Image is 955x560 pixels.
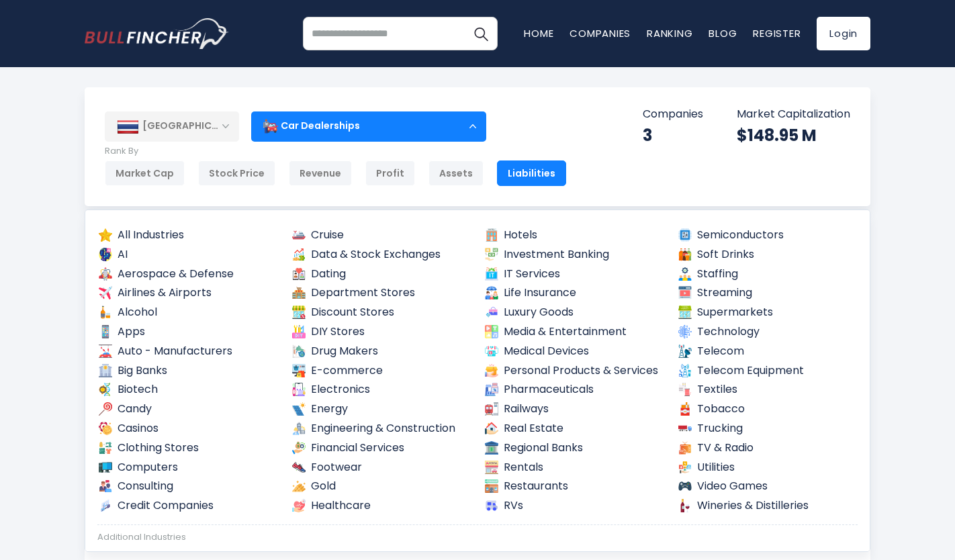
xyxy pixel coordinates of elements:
a: Telecom [677,343,858,360]
a: IT Services [484,266,665,283]
a: Textiles [677,381,858,398]
div: $148.95 M [737,125,850,146]
a: Footwear [291,459,472,476]
div: Stock Price [198,160,275,186]
a: TV & Radio [677,440,858,457]
a: Department Stores [291,285,472,301]
p: Rank By [105,146,566,157]
a: Cruise [291,227,472,244]
a: Luxury Goods [484,304,665,321]
a: Technology [677,324,858,340]
div: Revenue [289,160,352,186]
a: Biotech [97,381,279,398]
a: Video Games [677,478,858,495]
a: Gold [291,478,472,495]
a: Real Estate [484,420,665,437]
a: Supermarkets [677,304,858,321]
a: Life Insurance [484,285,665,301]
a: Telecom Equipment [677,363,858,379]
a: Semiconductors [677,227,858,244]
div: [GEOGRAPHIC_DATA] [105,111,239,141]
a: Big Banks [97,363,279,379]
a: Media & Entertainment [484,324,665,340]
a: Medical Devices [484,343,665,360]
img: bullfincher logo [85,18,229,49]
a: Railways [484,401,665,418]
a: Energy [291,401,472,418]
a: RVs [484,498,665,514]
a: AI [97,246,279,263]
a: Wineries & Distilleries [677,498,858,514]
a: Pharmaceuticals [484,381,665,398]
a: DIY Stores [291,324,472,340]
a: Aerospace & Defense [97,266,279,283]
a: Financial Services [291,440,472,457]
a: Electronics [291,381,472,398]
a: Utilities [677,459,858,476]
a: Restaurants [484,478,665,495]
div: Car Dealerships [251,111,486,142]
a: Home [524,26,553,40]
a: Companies [570,26,631,40]
a: Credit Companies [97,498,279,514]
a: Data & Stock Exchanges [291,246,472,263]
a: Regional Banks [484,440,665,457]
a: Drug Makers [291,343,472,360]
a: Clothing Stores [97,440,279,457]
a: Rentals [484,459,665,476]
div: Profit [365,160,415,186]
a: Engineering & Construction [291,420,472,437]
a: Casinos [97,420,279,437]
a: Tobacco [677,401,858,418]
a: Candy [97,401,279,418]
a: Staffing [677,266,858,283]
div: 3 [643,125,703,146]
a: Personal Products & Services [484,363,665,379]
div: Additional Industries [97,532,858,543]
div: Liabilities [497,160,566,186]
a: Ranking [647,26,692,40]
p: Market Capitalization [737,107,850,122]
a: Healthcare [291,498,472,514]
a: Investment Banking [484,246,665,263]
a: E-commerce [291,363,472,379]
a: Hotels [484,227,665,244]
a: Login [817,17,870,50]
a: Computers [97,459,279,476]
a: Trucking [677,420,858,437]
a: Discount Stores [291,304,472,321]
a: Alcohol [97,304,279,321]
a: Dating [291,266,472,283]
a: Auto - Manufacturers [97,343,279,360]
div: Market Cap [105,160,185,186]
button: Search [464,17,498,50]
a: All Industries [97,227,279,244]
div: Assets [428,160,484,186]
a: Streaming [677,285,858,301]
a: Blog [709,26,737,40]
a: Register [753,26,801,40]
a: Apps [97,324,279,340]
a: Airlines & Airports [97,285,279,301]
a: Soft Drinks [677,246,858,263]
p: Companies [643,107,703,122]
a: Consulting [97,478,279,495]
a: Go to homepage [85,18,229,49]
